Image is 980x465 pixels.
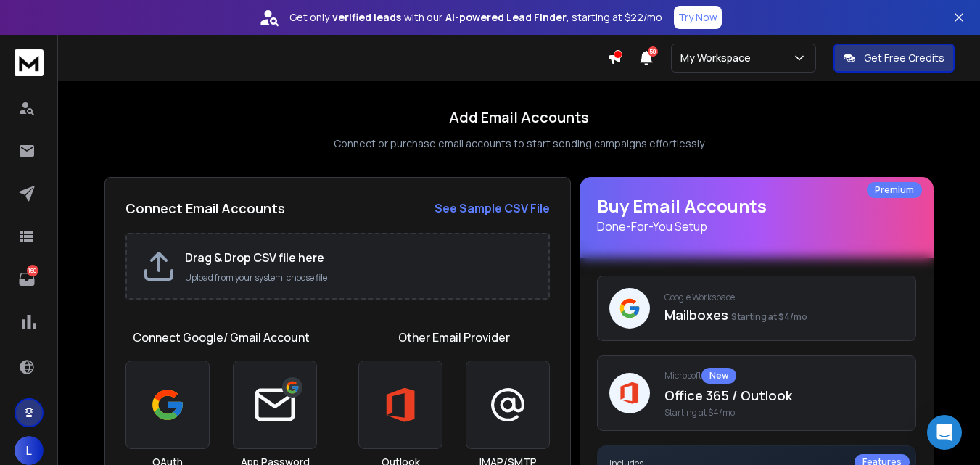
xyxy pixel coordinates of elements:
div: Premium [867,182,922,198]
p: Get only with our starting at $22/mo [289,10,662,25]
p: Google Workspace [664,292,904,303]
strong: See Sample CSV File [435,200,550,216]
div: New [701,368,736,384]
button: Get Free Credits [833,44,955,73]
h1: Add Email Accounts [449,107,589,128]
p: Mailboxes [664,305,904,325]
button: Try Now [674,6,722,29]
strong: AI-powered Lead Finder, [445,10,569,25]
h1: Buy Email Accounts [597,194,916,235]
a: 160 [12,265,41,294]
span: Starting at $4/mo [731,310,807,323]
p: Done-For-You Setup [597,218,916,235]
button: L [15,436,44,465]
h1: Other Email Provider [398,329,510,346]
p: Microsoft [664,368,904,384]
p: Try Now [678,10,717,25]
a: See Sample CSV File [435,199,550,217]
p: Get Free Credits [864,51,944,65]
span: 50 [648,46,658,57]
h2: Drag & Drop CSV file here [185,249,534,266]
p: Connect or purchase email accounts to start sending campaigns effortlessly [334,136,704,151]
p: 160 [27,265,38,276]
p: Office 365 / Outlook [664,385,904,406]
strong: verified leads [332,10,401,25]
p: My Workspace [680,51,757,65]
div: Open Intercom Messenger [927,415,962,450]
span: Starting at $4/mo [664,407,904,419]
img: logo [15,49,44,76]
p: Upload from your system, choose file [185,272,534,284]
h1: Connect Google/ Gmail Account [133,329,310,346]
h2: Connect Email Accounts [125,198,285,218]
